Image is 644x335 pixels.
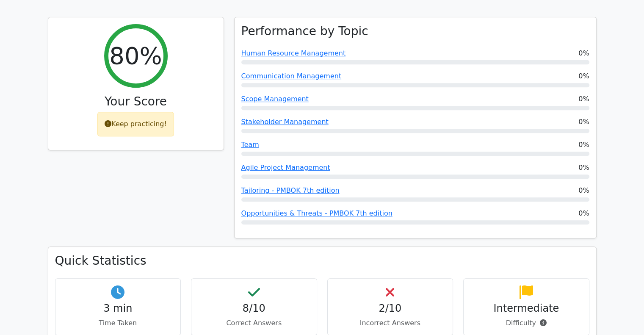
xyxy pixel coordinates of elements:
h2: 80% [109,42,162,70]
a: Scope Management [241,95,309,103]
h4: 8/10 [198,302,310,315]
p: Time Taken [62,318,174,328]
a: Opportunities & Threats - PMBOK 7th edition [241,209,392,217]
p: Difficulty [470,318,582,328]
a: Human Resource Management [241,49,346,57]
a: Communication Management [241,72,342,80]
span: 0% [578,48,589,58]
span: 0% [578,185,589,196]
h4: Intermediate [470,302,582,315]
h3: Performance by Topic [241,24,368,39]
a: Stakeholder Management [241,118,329,126]
div: Keep practicing! [97,112,174,136]
a: Team [241,141,259,149]
span: 0% [578,94,589,104]
p: Incorrect Answers [334,318,446,328]
h4: 3 min [62,302,174,315]
a: Tailoring - PMBOK 7th edition [241,186,340,194]
span: 0% [578,163,589,173]
span: 0% [578,140,589,150]
span: 0% [578,208,589,219]
span: 0% [578,117,589,127]
p: Correct Answers [198,318,310,328]
h3: Quick Statistics [55,254,589,268]
h4: 2/10 [334,302,446,315]
span: 0% [578,71,589,81]
a: Agile Project Management [241,163,330,172]
h3: Your Score [55,94,217,109]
